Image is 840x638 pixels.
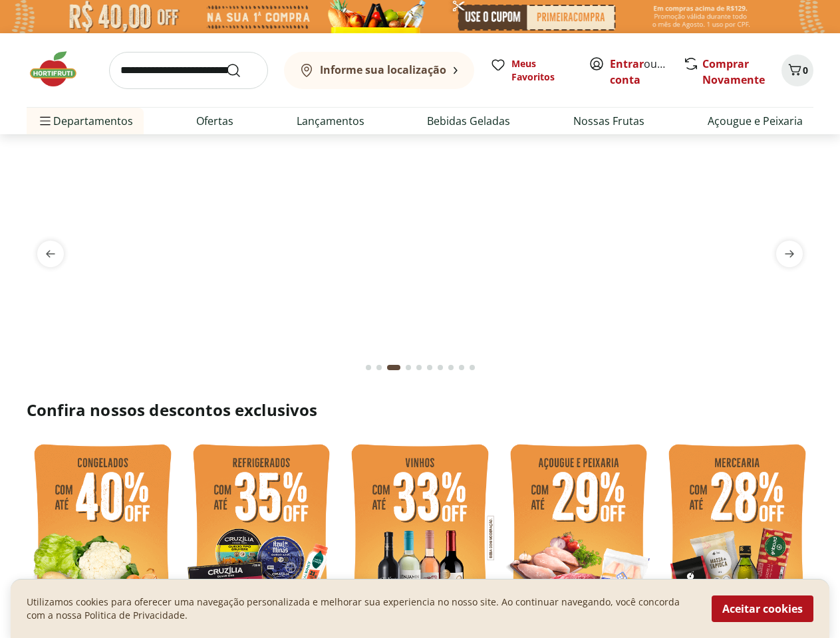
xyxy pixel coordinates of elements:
[27,241,74,267] button: previous
[766,241,813,267] button: next
[610,56,644,71] a: Entrar
[467,352,478,383] button: Go to page 10 from fs-carousel
[511,57,573,84] span: Meus Favoritos
[610,56,669,88] span: ou
[384,352,403,383] button: Current page from fs-carousel
[297,113,364,129] a: Lançamentos
[37,105,53,137] button: Menu
[424,352,435,383] button: Go to page 6 from fs-carousel
[414,352,424,383] button: Go to page 5 from fs-carousel
[456,352,467,383] button: Go to page 9 from fs-carousel
[803,64,808,76] span: 0
[27,595,696,622] p: Utilizamos cookies para oferecer uma navegação personalizada e melhorar sua experiencia no nosso ...
[37,105,133,137] span: Departamentos
[427,113,510,129] a: Bebidas Geladas
[225,62,257,78] button: Submit Search
[27,49,93,89] img: Hortifruti
[708,113,803,129] a: Açougue e Peixaria
[702,56,765,87] a: Comprar Novamente
[610,56,683,87] a: Criar conta
[109,52,268,89] input: search
[490,57,573,84] a: Meus Favoritos
[196,113,233,129] a: Ofertas
[284,52,474,89] button: Informe sua localização
[27,399,813,421] h2: Confira nossos descontos exclusivos
[320,62,446,77] b: Informe sua localização
[374,352,384,383] button: Go to page 2 from fs-carousel
[781,54,813,86] button: Carrinho
[403,352,414,383] button: Go to page 4 from fs-carousel
[446,352,456,383] button: Go to page 8 from fs-carousel
[712,595,813,622] button: Aceitar cookies
[435,352,446,383] button: Go to page 7 from fs-carousel
[363,352,374,383] button: Go to page 1 from fs-carousel
[573,113,644,129] a: Nossas Frutas
[27,150,813,341] img: feira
